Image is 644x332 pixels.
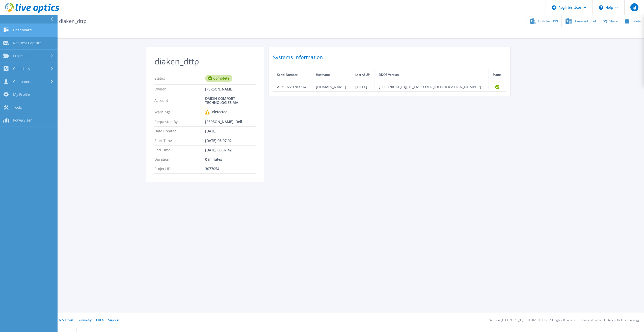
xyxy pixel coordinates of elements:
[13,28,32,32] span: Dashboard
[205,87,256,91] div: [PERSON_NAME]
[154,139,205,143] p: Start Time
[154,120,205,124] p: Requested By
[154,157,205,161] p: Duration
[154,57,256,66] h2: diaken_dttp
[108,318,119,322] a: Support
[312,68,351,82] th: Hostname
[13,79,31,84] span: Customers
[351,82,375,92] td: [DATE]
[154,97,205,105] p: Account
[13,54,26,58] span: Projects
[205,75,232,82] div: Complete
[13,66,30,71] span: Collectors
[489,319,523,322] li: Version: [TECHNICAL_ID]
[96,318,104,322] a: EULA
[13,92,30,97] span: My Profile
[56,318,73,322] a: Ads & Email
[375,68,489,82] th: DDOS Version
[631,20,641,23] span: Delete
[205,110,256,114] div: 0 detected
[154,75,205,82] p: Status
[205,120,256,124] div: [PERSON_NAME], Dell
[273,68,312,82] th: Serial Number
[154,167,205,171] p: Project ID
[205,157,256,161] div: 0 minutes
[205,167,256,171] div: 3077054
[528,319,576,322] li: © 2025 Dell Inc. All Rights Reserved
[154,110,205,114] p: Warnings
[633,5,636,9] span: SJ
[574,20,596,23] span: Download Excel
[375,82,489,92] td: [TECHNICAL_ID][US_EMPLOYER_IDENTIFICATION_NUMBER]
[154,148,205,152] p: End Time
[205,97,256,105] div: DAIKIN COMFORT TECHNOLOGIES MA
[538,20,558,23] span: Download PPT
[13,105,22,110] span: Tools
[273,53,506,62] h2: Systems Information
[609,20,618,23] span: Share
[273,82,312,92] td: APX00223703374
[77,318,92,322] a: Telemetry
[581,319,639,322] li: Powered by Live Optics, a Dell Technology
[13,118,32,123] span: PowerSizer
[351,68,375,82] th: Last ASUP
[154,87,205,91] p: Owner
[205,148,256,152] div: [DATE] 03:07:42
[205,129,256,133] div: [DATE]
[13,41,42,45] span: Request Capture
[489,68,506,82] th: Status
[56,18,87,24] span: diaken_dttp
[154,129,205,133] p: Date Created
[205,139,256,143] div: [DATE] 03:07:02
[312,82,351,92] td: [DOMAIN_NAME]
